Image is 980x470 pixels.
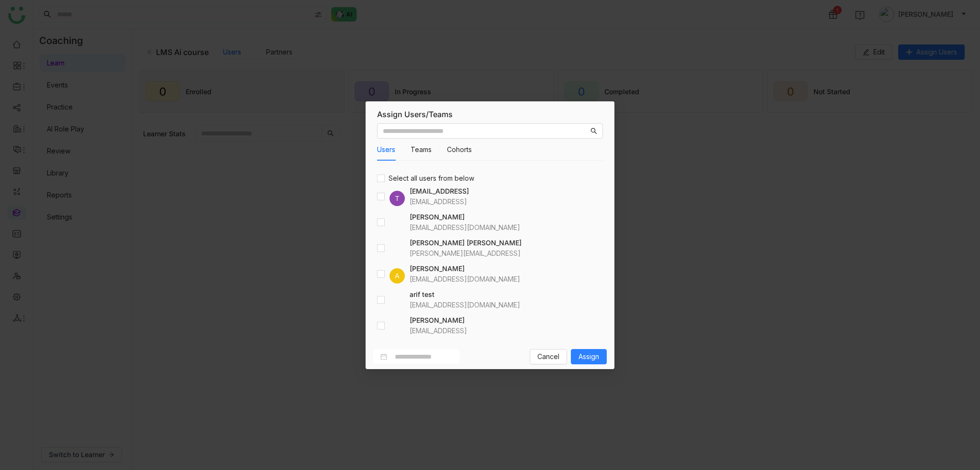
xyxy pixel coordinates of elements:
button: Assign [571,349,607,364]
h4: [PERSON_NAME] [410,315,467,326]
h4: [EMAIL_ADDRESS] [410,186,469,197]
button: Users [377,144,395,155]
div: [PERSON_NAME][EMAIL_ADDRESS] [410,248,522,259]
div: T [390,190,405,206]
div: [EMAIL_ADDRESS][DOMAIN_NAME] [410,300,520,310]
img: 684abccfde261c4b36a4c026 [390,292,405,307]
img: 684a9b57de261c4b36a3d29f [390,240,405,256]
button: Cohorts [447,144,472,155]
h4: [PERSON_NAME] [410,263,520,274]
span: Select all users from below [385,173,478,184]
img: 684a9aedde261c4b36a3ced9 [390,318,405,333]
button: Cancel [530,349,567,364]
span: Cancel [537,351,559,362]
h4: [PERSON_NAME] [410,212,520,222]
div: [EMAIL_ADDRESS] [410,326,467,336]
span: Assign [579,351,599,362]
img: 684fd8469a55a50394c15cc7 [390,215,405,230]
div: A [390,268,405,283]
div: Assign Users/Teams [377,109,603,120]
div: [EMAIL_ADDRESS][DOMAIN_NAME] [410,222,520,233]
button: Teams [411,144,432,155]
h4: [PERSON_NAME] [PERSON_NAME] [410,238,522,248]
div: [EMAIL_ADDRESS][DOMAIN_NAME] [410,274,520,284]
div: [EMAIL_ADDRESS] [410,197,469,207]
h4: arif test [410,289,520,300]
